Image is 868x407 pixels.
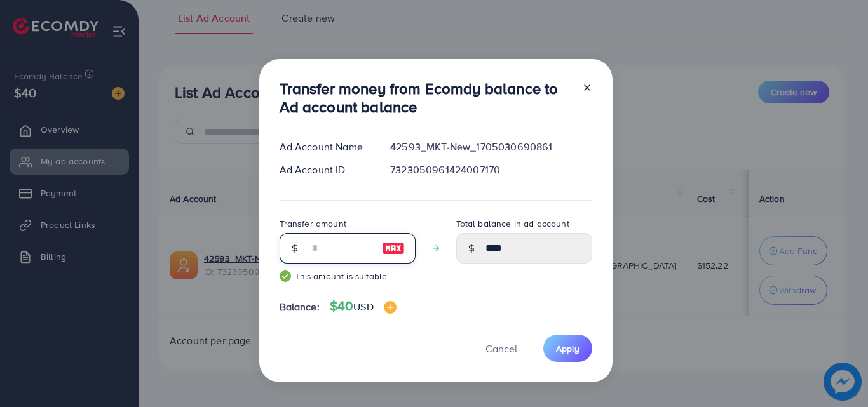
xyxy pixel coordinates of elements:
[380,163,602,177] div: 7323050961424007170
[456,217,569,230] label: Total balance in ad account
[353,300,373,314] span: USD
[280,270,291,282] img: guide
[330,298,397,314] h4: $40
[470,335,533,362] button: Cancel
[280,79,572,116] h3: Transfer money from Ecomdy balance to Ad account balance
[382,241,405,256] img: image
[280,300,320,314] span: Balance:
[543,335,592,362] button: Apply
[280,217,346,230] label: Transfer amount
[556,342,580,355] span: Apply
[269,163,381,177] div: Ad Account ID
[485,342,517,356] span: Cancel
[280,270,416,283] small: This amount is suitable
[380,140,602,154] div: 42593_MKT-New_1705030690861
[269,140,381,154] div: Ad Account Name
[384,301,397,314] img: image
